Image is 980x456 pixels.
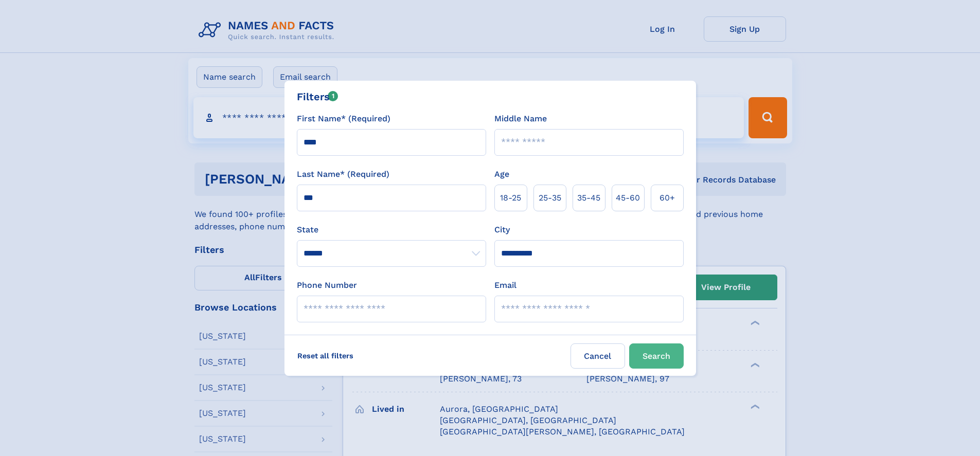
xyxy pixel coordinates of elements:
label: Age [494,168,509,180]
label: City [494,224,510,236]
label: Phone Number [297,279,357,291]
span: 35‑45 [577,192,600,204]
label: Cancel [571,343,625,369]
span: 25‑35 [539,192,561,204]
button: Search [629,343,684,369]
label: Email [494,279,516,291]
label: Middle Name [494,113,547,125]
span: 60+ [660,192,675,204]
label: Last Name* (Required) [297,168,389,180]
span: 18‑25 [500,192,521,204]
span: 45‑60 [616,192,640,204]
div: Filters [297,89,338,104]
label: State [297,224,486,236]
label: Reset all filters [291,343,360,368]
label: First Name* (Required) [297,113,390,125]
